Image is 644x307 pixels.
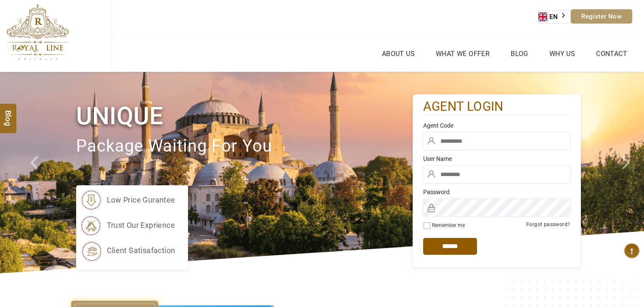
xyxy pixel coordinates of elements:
[547,48,577,60] a: Why Us
[423,188,570,196] label: Password
[423,155,570,163] label: User Name
[571,9,632,24] a: Register Now
[612,72,644,273] a: Check next image
[80,215,175,236] li: trust our exprience
[594,48,629,60] a: Contact
[538,11,570,23] a: EN
[6,4,69,61] img: The Royal Line Holidays
[380,48,417,60] a: About Us
[80,190,175,211] li: low price gurantee
[432,222,465,228] label: Remember me
[76,132,413,160] p: package waiting for you
[76,100,413,132] h1: Unique
[423,121,570,130] label: Agent Code
[423,99,570,115] h2: agent login
[526,222,570,227] a: Forgot password?
[538,10,571,24] aside: Language selected: English
[3,110,14,117] span: Blog
[80,240,175,261] li: client satisafaction
[434,48,492,60] a: What we Offer
[509,48,530,60] a: Blog
[538,10,571,24] div: Language
[19,72,52,273] a: Check next prev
